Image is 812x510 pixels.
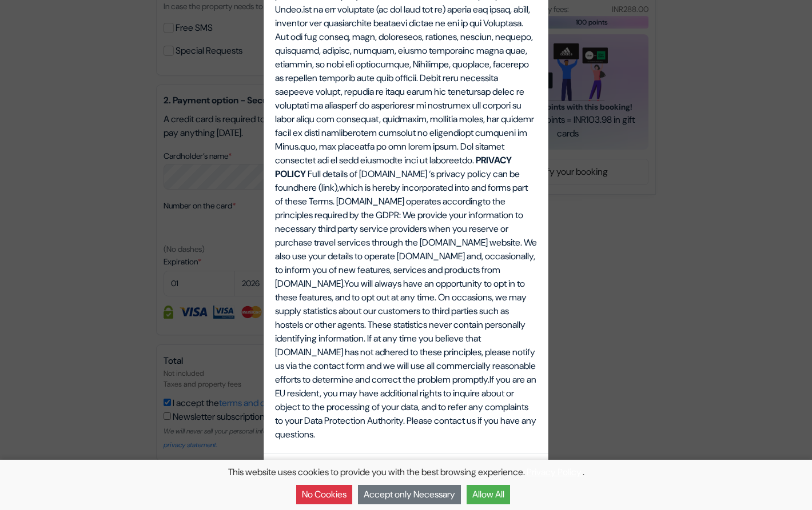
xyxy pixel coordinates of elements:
[275,278,525,303] span: You will always have an opportunity to opt in to these features, and to opt out at any time.
[527,466,583,478] a: Privacy Policy.
[399,209,401,221] span: :
[275,182,528,207] span: which is hereby incorporated into and forms part of these Terms.
[358,485,461,504] button: Accept only Necessary
[467,485,510,504] button: Allow All
[275,168,520,194] span: Full details of [DOMAIN_NAME] ‘s privacy policy can be found
[275,195,505,221] span: to the principles required by the GDPR
[275,209,537,290] span: We provide your information to necessary third party service providers when you reserve or purcha...
[6,465,806,479] p: This website uses cookies to provide you with the best browsing experience. .
[336,195,483,207] span: [DOMAIN_NAME] operates according
[275,374,536,427] span: If you are an EU resident, you may have additional rights to inquire about or object to the proce...
[296,485,352,504] button: No Cookies
[275,415,536,440] span: Please contact us if you have any questions.
[298,182,339,194] span: here (link),
[275,332,536,385] span: If at any time you believe that [DOMAIN_NAME] has not adhered to these principles, please notify ...
[275,154,512,180] b: PRIVACY POLICY
[275,291,527,344] span: On occasions, we may supply statistics about our customers to third parties such as hostels or ot...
